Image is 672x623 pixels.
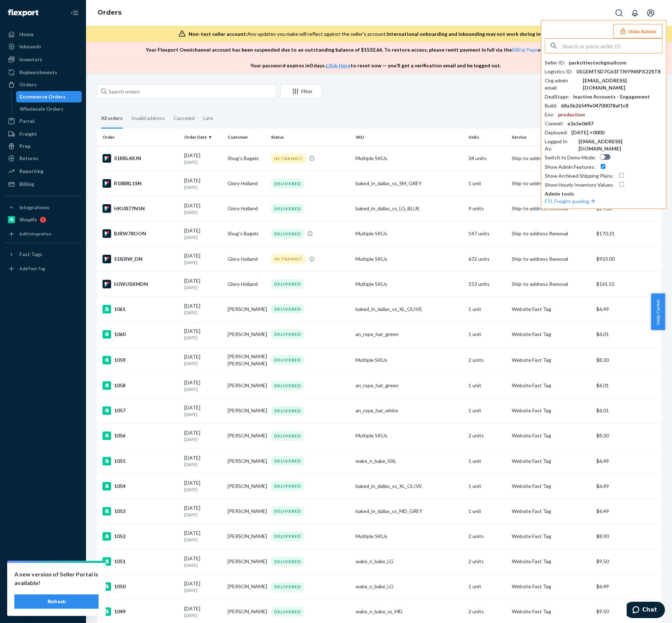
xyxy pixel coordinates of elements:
td: $6.01 [594,398,661,423]
div: 1057 [103,406,178,415]
div: Env : [545,111,554,118]
td: Ship-to-address Removal [509,272,594,297]
p: [DATE] [184,335,222,341]
div: [DATE] [184,327,222,341]
div: Show Hourly Inventory Values : [545,181,614,188]
div: Shopify [19,216,37,223]
th: SKU [353,129,466,146]
td: Multiple SKUs [353,246,466,272]
div: HKUB77N5N [103,204,178,213]
th: Units [466,129,509,146]
p: [DATE] [184,234,222,240]
td: Shug’s Bagels [225,221,268,246]
button: Open Search Box [612,6,626,20]
td: Ship-to-address Removal [509,146,594,171]
ol: breadcrumbs [92,3,127,23]
div: 1056 [103,431,178,440]
p: [DATE] [184,310,222,316]
td: Multiple SKUs [353,347,466,373]
div: DELIVERED [271,304,304,314]
span: Help Center [651,293,665,330]
div: production [558,111,585,118]
div: Show Archived Shipping Plans : [545,172,614,179]
div: Inactive Accounts - Engagement [573,93,650,100]
div: DELIVERED [271,431,304,441]
td: Multiple SKUs [353,524,466,549]
div: Wholesale Orders [20,105,63,112]
a: Orders [97,9,121,16]
div: [DATE] [184,504,222,518]
div: Customer [228,134,265,140]
div: 1053 [103,507,178,516]
p: Your password expires in 0 days . to reset now — you’ll get a verification email and be logged out. [250,62,501,69]
div: [DATE] [184,605,222,618]
div: Add Fast Tag [19,265,45,272]
p: Website Fast Tag [512,583,591,590]
p: Website Fast Tag [512,432,591,439]
div: Org admin email : [545,77,579,91]
td: Multiple SKUs [353,272,466,297]
td: $6.49 [594,574,661,599]
td: $6.49 [594,474,661,499]
div: Canceled [173,109,195,128]
td: $170.31 [594,221,661,246]
a: Settings [4,566,82,578]
div: Inventory [19,56,42,63]
td: $6.49 [594,297,661,322]
button: Refresh [14,594,99,609]
iframe: Opens a widget where you can chat to one of our agents [626,602,665,619]
div: Logistics ID : [545,68,573,75]
button: Talk to Support [4,579,82,590]
a: Freight [4,128,82,140]
div: [DATE] [184,252,222,265]
input: Search orders [97,84,276,99]
a: Prep [4,140,82,152]
div: DELIVERED [271,531,304,541]
td: 9 units [466,196,509,221]
p: Website Fast Tag [512,331,591,338]
div: Returns [19,155,38,162]
div: [DATE] [184,580,222,593]
th: Order [97,129,181,146]
button: Fast Tags [4,249,82,260]
a: Shopify [4,214,82,225]
div: wake_n_bake_XXL [356,457,463,465]
p: Website Fast Tag [512,457,591,465]
p: [DATE] [184,562,222,568]
div: Late [203,109,213,128]
button: Filter [280,84,322,99]
div: Fast Tags [19,251,42,258]
a: Reporting [4,166,82,177]
td: 1 unit [466,398,509,423]
td: [PERSON_NAME] [225,423,268,448]
div: baked_in_dallas_ss_SM_GREY [356,180,463,187]
div: Invalid address [131,109,165,128]
td: [PERSON_NAME] [225,373,268,398]
p: [DATE] [184,537,222,543]
div: an_rope_hat_white [356,407,463,414]
div: wake_n_bake_LG [356,583,463,590]
td: $6.01 [594,373,661,398]
p: [DATE] [184,209,222,215]
td: 1 unit [466,171,509,196]
td: [PERSON_NAME] [225,574,268,599]
td: 153 units [466,272,509,297]
div: [DATE] [184,302,222,316]
div: R18BRL1SN [103,179,178,188]
td: $8.90 [594,524,661,549]
div: [DATE] [184,529,222,543]
p: [DATE] [184,587,222,593]
div: Add Integration [19,231,51,237]
div: Freight [19,130,37,138]
div: DELIVERED [271,557,304,566]
div: baked_in_dallas_ss_LG_BLUE [356,205,463,212]
p: Website Fast Tag [512,483,591,490]
td: [PERSON_NAME] [225,297,268,322]
td: 147 units [466,221,509,246]
div: 01GEMTSD7G61FTNY94SPX22ST8 [576,68,661,75]
td: Ship-to-address Removal [509,196,594,221]
td: $6.49 [594,449,661,474]
a: Inventory [4,54,82,65]
td: 1 unit [466,373,509,398]
div: Billing [19,181,34,188]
